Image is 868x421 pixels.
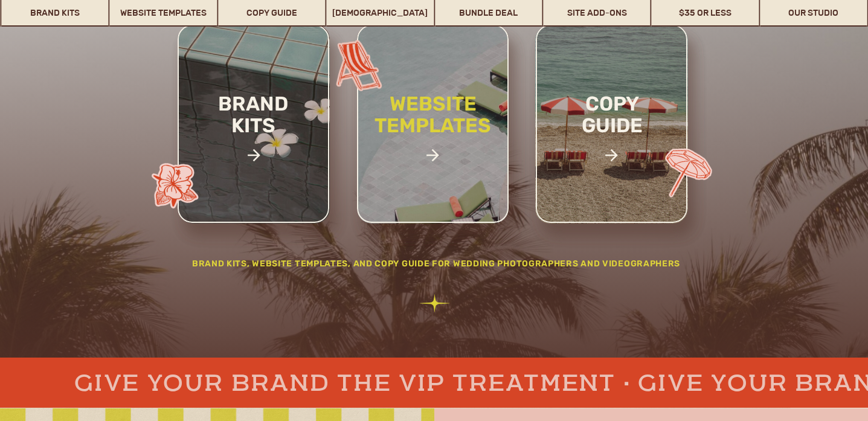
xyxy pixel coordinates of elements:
a: website templates [354,93,512,162]
a: copy guide [556,93,668,177]
a: brand kits [202,93,304,177]
h2: Brand Kits, website templates, and Copy Guide for wedding photographers and videographers [166,257,707,275]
